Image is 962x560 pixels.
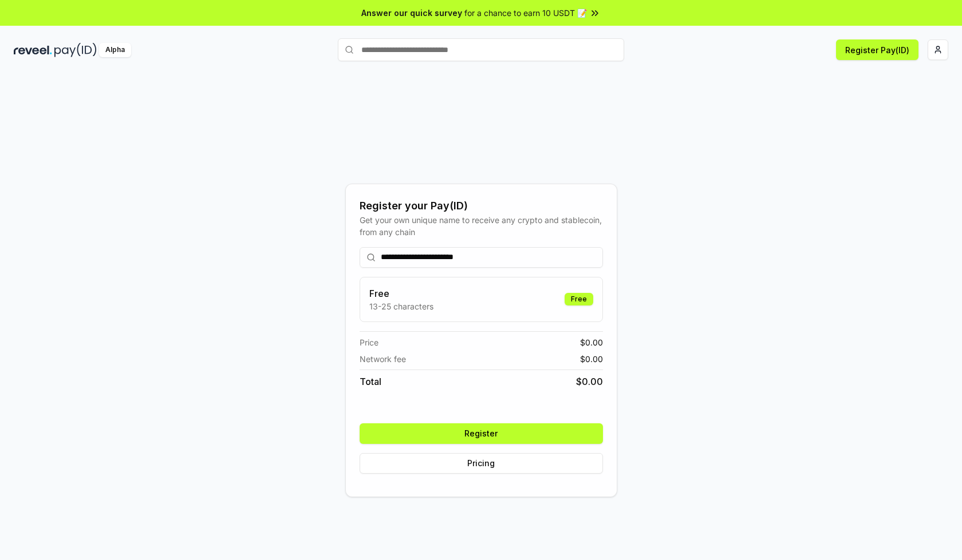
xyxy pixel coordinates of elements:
p: 13-25 characters [369,300,433,312]
div: Free [565,293,593,305]
span: for a chance to earn 10 USDT 📝 [464,7,587,19]
button: Pricing [360,453,603,474]
span: $ 0.00 [576,375,603,388]
span: $ 0.00 [580,353,603,365]
button: Register [360,423,603,444]
span: $ 0.00 [580,336,603,348]
span: Answer our quick survey [361,7,462,19]
div: Alpha [99,43,131,57]
span: Price [360,336,379,348]
img: reveel_dark [14,43,52,57]
img: pay_id [54,43,97,57]
span: Network fee [360,353,406,365]
button: Register Pay(ID) [836,39,918,60]
div: Register your Pay(ID) [360,198,603,214]
h3: Free [369,287,433,300]
div: Get your own unique name to receive any crypto and stablecoin, from any chain [360,214,603,238]
span: Total [360,375,381,388]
